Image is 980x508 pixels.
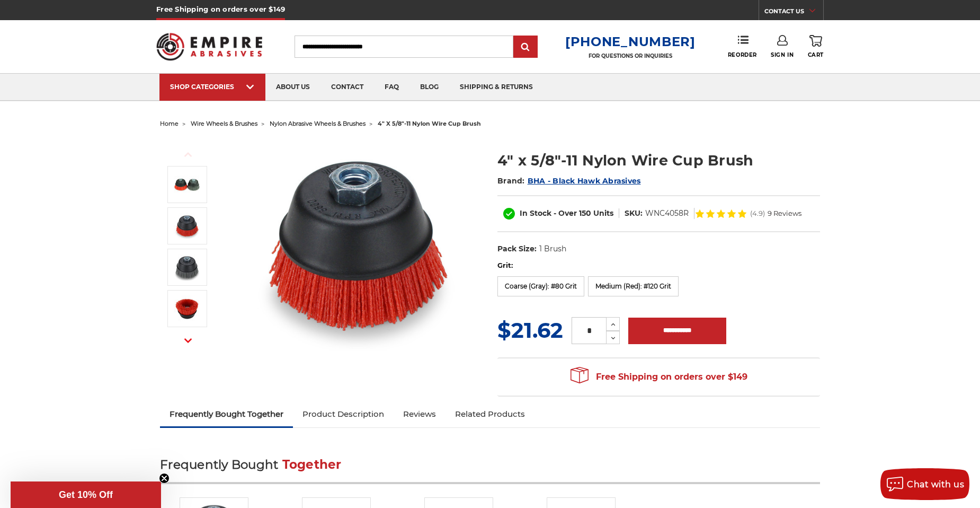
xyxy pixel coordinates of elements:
[579,208,591,218] span: 150
[174,254,200,281] img: 4" Nylon Cup Brush, gray coarse
[174,295,200,322] img: red nylon wire bristle cup brush 4 inch
[175,143,201,166] button: Previous
[625,208,643,219] dt: SKU:
[768,210,801,217] span: 9 Reviews
[497,243,537,255] dt: Pack Size:
[374,74,409,101] a: faq
[771,51,794,58] span: Sign In
[554,208,577,218] span: - Over
[539,243,566,255] dd: 1 Brush
[160,402,293,426] a: Frequently Bought Together
[571,366,747,388] span: Free Shipping on orders over $149
[170,83,255,91] div: SHOP CATEGORIES
[175,329,201,352] button: Next
[808,51,824,58] span: Cart
[497,176,525,186] span: Brand:
[293,402,394,426] a: Product Description
[320,74,374,101] a: contact
[750,210,765,217] span: (4.9)
[645,208,689,219] dd: WNC4058R
[156,26,262,67] img: Empire Abrasives
[497,150,820,171] h1: 4" x 5/8"-11 Nylon Wire Cup Brush
[265,74,320,101] a: about us
[174,213,200,239] img: 4" Nylon Cup Brush, red medium
[251,139,463,351] img: 4" x 5/8"-11 Nylon Wire Cup Brushes
[270,120,366,127] a: nylon abrasive wheels & brushes
[160,457,278,472] span: Frequently Bought
[11,481,161,508] div: Get 10% OffClose teaser
[497,317,563,343] span: $21.62
[174,171,200,198] img: 4" x 5/8"-11 Nylon Wire Cup Brushes
[728,35,757,58] a: Reorder
[159,473,170,484] button: Close teaser
[565,34,696,49] a: [PHONE_NUMBER]
[528,176,641,186] a: BHA - Black Hawk Abrasives
[520,208,551,218] span: In Stock
[565,52,696,59] p: FOR QUESTIONS OR INQUIRIES
[378,120,481,127] span: 4" x 5/8"-11 nylon wire cup brush
[515,37,536,58] input: Submit
[282,457,342,472] span: Together
[409,74,449,101] a: blog
[728,51,757,58] span: Reorder
[449,74,544,101] a: shipping & returns
[191,120,257,127] a: wire wheels & brushes
[497,260,820,271] label: Grit:
[160,120,179,127] a: home
[394,402,446,426] a: Reviews
[764,5,823,20] a: CONTACT US
[593,208,613,218] span: Units
[446,402,534,426] a: Related Products
[59,489,113,500] span: Get 10% Off
[808,35,824,58] a: Cart
[907,479,964,489] span: Chat with us
[880,468,969,500] button: Chat with us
